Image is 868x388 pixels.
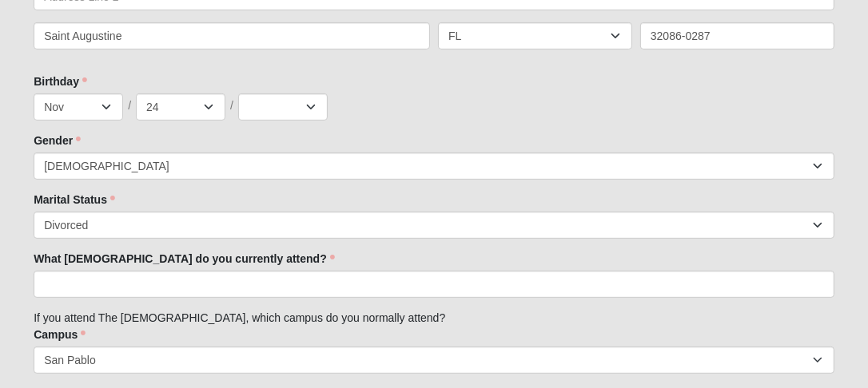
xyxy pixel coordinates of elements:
span: / [230,97,233,115]
input: Zip [640,22,834,49]
label: Campus [34,327,86,342]
input: City [34,22,430,49]
label: What [DEMOGRAPHIC_DATA] do you currently attend? [34,251,335,267]
label: Marital Status [34,192,115,208]
span: / [128,97,131,115]
label: Birthday [34,73,87,89]
label: Gender [34,133,81,148]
